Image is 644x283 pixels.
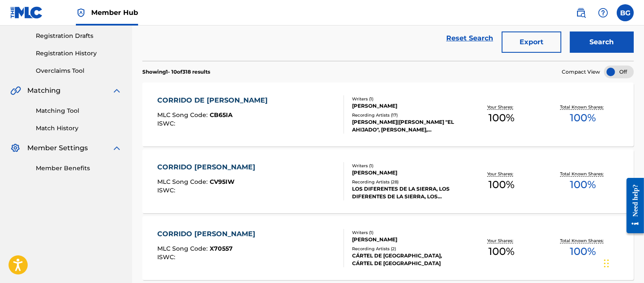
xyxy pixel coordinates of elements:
[157,245,210,252] span: MLC Song Code :
[595,4,612,21] div: Help
[36,124,122,133] a: Match History
[352,169,461,177] div: [PERSON_NAME]
[36,106,122,115] a: Matching Tool
[598,8,608,18] img: help
[487,171,515,177] p: Your Shares:
[157,111,210,119] span: MLC Song Code :
[157,229,260,239] div: CORRIDO [PERSON_NAME]
[36,31,122,40] a: Registration Drafts
[488,177,514,192] span: 100 %
[570,244,596,259] span: 100 %
[157,162,260,172] div: CORRIDO [PERSON_NAME]
[560,171,606,177] p: Total Known Shares:
[560,237,606,244] p: Total Known Shares:
[10,86,21,96] img: Matching
[10,143,20,153] img: Member Settings
[487,104,515,110] p: Your Shares:
[352,179,461,185] div: Recording Artists ( 28 )
[27,143,88,153] span: Member Settings
[560,104,606,110] p: Total Known Shares:
[352,246,461,252] div: Recording Artists ( 2 )
[36,66,122,75] a: Overclaims Tool
[157,178,210,186] span: MLC Song Code :
[352,118,461,134] div: [PERSON_NAME]|[PERSON_NAME] "EL AHIJADO", [PERSON_NAME], [PERSON_NAME], [PERSON_NAME], EL [PERSON...
[601,242,644,283] iframe: Chat Widget
[76,8,86,18] img: Top Rightsholder
[157,120,177,127] span: ISWC :
[488,244,514,259] span: 100 %
[352,185,461,200] div: LOS DIFERENTES DE LA SIERRA, LOS DIFERENTES DE LA SIERRA, LOS DIFERENTES DE LA SIERRA, LOS DIFERE...
[157,186,177,194] span: ISWC :
[352,96,461,102] div: Writers ( 1 )
[601,242,644,283] div: Widget de chat
[91,8,138,17] span: Member Hub
[352,252,461,267] div: CÁRTEL DE [GEOGRAPHIC_DATA], CÁRTEL DE [GEOGRAPHIC_DATA]
[112,143,122,153] img: expand
[488,110,514,126] span: 100 %
[210,111,233,119] span: CB65IA
[157,95,272,106] div: CORRIDO DE [PERSON_NAME]
[442,29,497,48] a: Reset Search
[570,31,634,53] button: Search
[142,149,634,213] a: CORRIDO [PERSON_NAME]MLC Song Code:CV95IWISWC:Writers (1)[PERSON_NAME]Recording Artists (28)LOS D...
[352,236,461,243] div: [PERSON_NAME]
[157,253,177,261] span: ISWC :
[620,172,644,240] iframe: Resource Center
[352,102,461,110] div: [PERSON_NAME]
[112,86,122,96] img: expand
[10,6,43,19] img: MLC Logo
[142,83,634,146] a: CORRIDO DE [PERSON_NAME]MLC Song Code:CB65IAISWC:Writers (1)[PERSON_NAME]Recording Artists (17)[P...
[352,229,461,236] div: Writers ( 1 )
[570,177,596,192] span: 100 %
[142,68,210,76] p: Showing 1 - 10 of 318 results
[562,68,600,76] span: Compact View
[617,4,634,21] div: User Menu
[36,164,122,173] a: Member Benefits
[502,31,561,53] button: Export
[210,245,233,252] span: X70557
[572,4,589,21] a: Public Search
[36,49,122,58] a: Registration History
[570,110,596,126] span: 100 %
[210,178,234,186] span: CV95IW
[576,8,586,18] img: search
[352,163,461,169] div: Writers ( 1 )
[487,237,515,244] p: Your Shares:
[352,112,461,118] div: Recording Artists ( 17 )
[27,86,61,96] span: Matching
[142,216,634,280] a: CORRIDO [PERSON_NAME]MLC Song Code:X70557ISWC:Writers (1)[PERSON_NAME]Recording Artists (2)CÁRTEL...
[604,251,609,276] div: Arrastrar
